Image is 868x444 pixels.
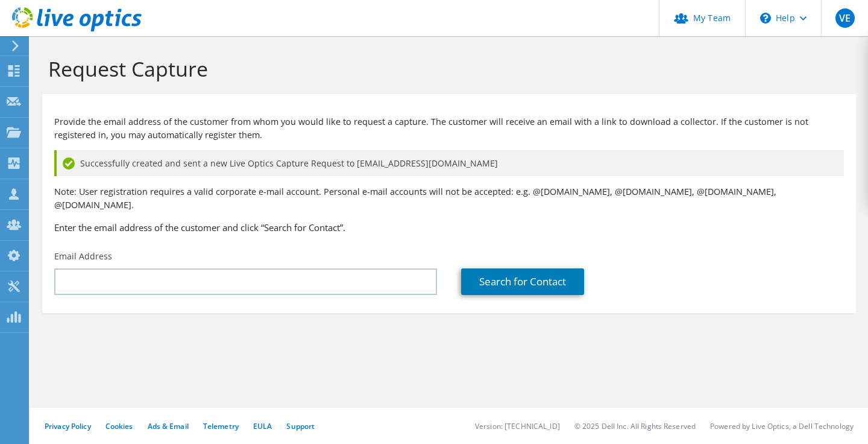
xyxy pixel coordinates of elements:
li: © 2025 Dell Inc. All Rights Reserved [574,421,696,431]
p: Provide the email address of the customer from whom you would like to request a capture. The cust... [54,115,844,142]
label: Email Address [54,250,112,262]
a: Ads & Email [148,421,189,431]
p: Note: User registration requires a valid corporate e-mail account. Personal e-mail accounts will ... [54,185,844,212]
a: Cookies [105,421,133,431]
li: Version: [TECHNICAL_ID] [475,421,560,431]
h3: Enter the email address of the customer and click “Search for Contact”. [54,221,844,234]
a: EULA [253,421,272,431]
a: Support [286,421,315,431]
span: VE [835,8,855,28]
h1: Request Capture [48,56,844,81]
svg: \n [760,13,771,24]
a: Search for Contact [461,268,584,295]
a: Privacy Policy [45,421,91,431]
li: Powered by Live Optics, a Dell Technology [710,421,854,431]
span: Successfully created and sent a new Live Optics Capture Request to [EMAIL_ADDRESS][DOMAIN_NAME] [80,157,498,170]
a: Telemetry [203,421,239,431]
